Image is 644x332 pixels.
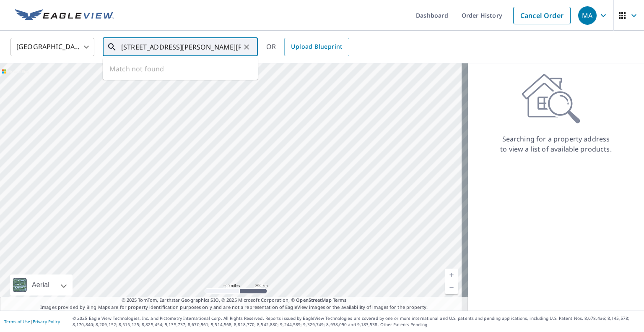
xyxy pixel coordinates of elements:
[15,9,114,22] img: EV Logo
[266,38,349,56] div: OR
[10,35,94,59] div: [GEOGRAPHIC_DATA]
[333,297,347,303] a: Terms
[445,281,458,294] a: Current Level 5, Zoom Out
[10,274,73,295] div: Aerial
[513,7,571,24] a: Cancel Order
[121,35,241,59] input: Search by address or latitude-longitude
[296,297,331,303] a: OpenStreetMap
[578,6,597,25] div: MA
[241,41,252,53] button: Clear
[284,38,349,56] a: Upload Blueprint
[500,134,612,154] p: Searching for a property address to view a list of available products.
[122,297,347,304] span: © 2025 TomTom, Earthstar Geographics SIO, © 2025 Microsoft Corporation, ©
[29,274,52,295] div: Aerial
[73,315,640,328] p: © 2025 Eagle View Technologies, Inc. and Pictometry International Corp. All Rights Reserved. Repo...
[445,269,458,281] a: Current Level 5, Zoom In
[4,319,30,324] a: Terms of Use
[33,319,60,324] a: Privacy Policy
[4,319,60,324] p: |
[291,42,342,52] span: Upload Blueprint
